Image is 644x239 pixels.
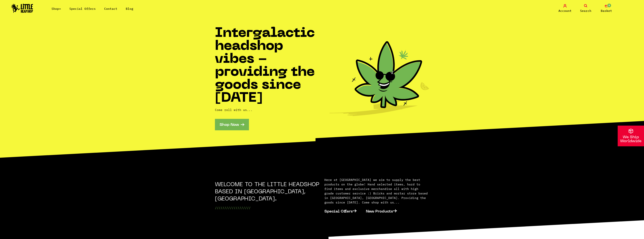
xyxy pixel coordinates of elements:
[52,7,61,11] a: Shop
[215,181,320,203] h2: WELCOME TO THE LITTLE HEADSHOP BASED IN [GEOGRAPHIC_DATA], [GEOGRAPHIC_DATA].
[597,4,616,13] a: 0 Basket
[126,7,133,11] a: Blog
[11,4,33,13] img: Little Head Shop Logo
[215,27,322,105] h1: Intergalactic headshop vibes - providing the goods since [DATE]
[324,178,429,205] p: Here at [GEOGRAPHIC_DATA] we aim to supply the best products on the globe! Hand selected items, h...
[104,7,117,11] a: Contact
[580,8,591,13] span: Search
[324,206,361,217] a: Special Offers
[601,8,612,13] span: Basket
[576,4,595,13] a: Search
[366,206,402,217] a: New Products
[215,108,322,112] p: Come roll with us...
[618,135,644,143] p: We Ship Worldwide
[558,8,572,13] span: Account
[69,7,96,11] a: Special Offers
[215,119,249,130] a: Shop Now
[607,3,611,8] span: 0
[215,206,320,210] p: ///////////////////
